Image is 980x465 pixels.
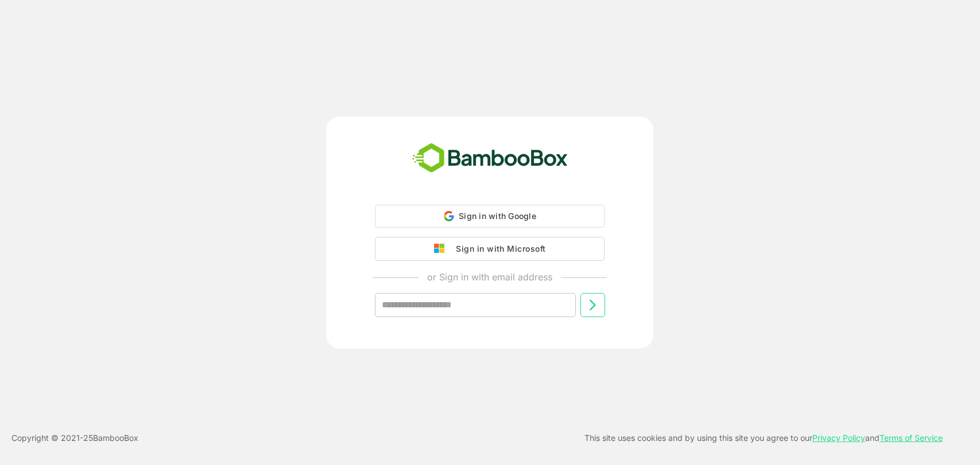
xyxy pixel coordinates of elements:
[375,237,605,261] button: Sign in with Microsoft
[584,431,943,445] p: This site uses cookies and by using this site you agree to our and
[450,241,545,256] div: Sign in with Microsoft
[11,431,138,445] p: Copyright © 2021- 25 BambooBox
[459,211,536,221] span: Sign in with Google
[375,205,605,228] div: Sign in with Google
[880,433,943,443] a: Terms of Service
[406,139,574,177] img: bamboobox
[427,270,552,284] p: or Sign in with email address
[812,433,865,443] a: Privacy Policy
[434,244,450,254] img: google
